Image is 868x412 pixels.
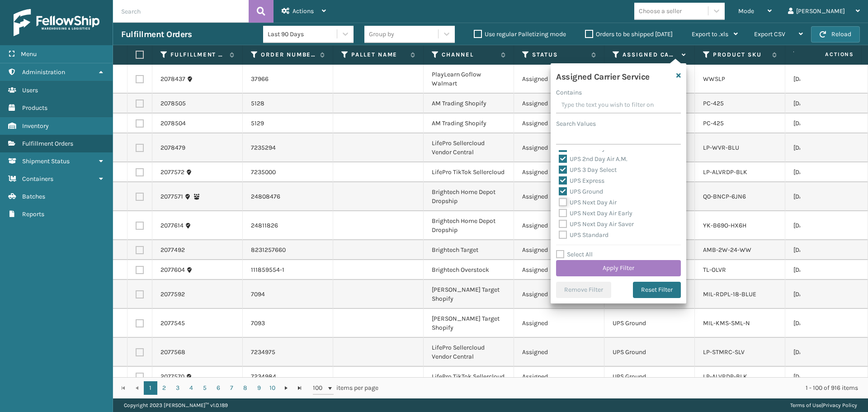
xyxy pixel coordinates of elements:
[424,182,514,211] td: Brightech Home Depot Dropship
[160,372,184,381] a: 2077570
[243,94,333,114] td: 5128
[556,251,593,258] label: Select All
[424,240,514,260] td: Brightech Target
[703,193,746,200] a: Q0-BNCP-6JN6
[22,122,49,130] span: Inventory
[157,381,171,395] a: 2
[633,282,681,298] button: Reset Filter
[160,265,185,275] a: 2077604
[639,6,682,16] div: Choose a seller
[160,143,185,152] a: 2078479
[160,75,185,84] a: 2078437
[514,65,604,94] td: Assigned
[261,51,316,59] label: Order Number
[424,133,514,162] td: LifePro Sellercloud Vendor Central
[514,309,604,338] td: Assigned
[424,114,514,133] td: AM Trading Shopify
[703,119,724,127] a: PC-425
[160,119,186,128] a: 2078504
[514,260,604,280] td: Assigned
[160,192,183,201] a: 2077571
[556,260,681,276] button: Apply Filter
[351,51,406,59] label: Pallet Name
[559,177,604,185] label: UPS Express
[22,175,53,183] span: Containers
[532,51,587,59] label: Status
[703,373,747,380] a: LP-ALVRDP-BLK
[738,7,754,15] span: Mode
[514,240,604,260] td: Assigned
[160,168,184,177] a: 2077572
[266,381,279,395] a: 10
[703,168,747,176] a: LP-ALVRDP-BLK
[243,338,333,367] td: 7234975
[703,222,746,229] a: YK-B69O-HX6H
[514,280,604,309] td: Assigned
[22,210,44,218] span: Reports
[514,338,604,367] td: Assigned
[424,260,514,280] td: Brightech Overstock
[797,47,859,62] span: Actions
[703,99,724,107] a: PC-425
[160,319,185,328] a: 2077545
[754,30,785,38] span: Export CSV
[313,384,326,393] span: 100
[313,381,379,395] span: items per page
[243,309,333,338] td: 7093
[243,65,333,94] td: 37966
[424,65,514,94] td: PlayLearn Goflow Walmart
[514,211,604,240] td: Assigned
[559,209,632,217] label: UPS Next Day Air Early
[703,348,745,356] a: LP-STMRC-SLV
[556,97,681,114] input: Type the text you wish to filter on
[243,260,333,280] td: 111859554-1
[22,157,70,165] span: Shipment Status
[556,282,611,298] button: Remove Filter
[424,309,514,338] td: [PERSON_NAME] Target Shopify
[296,384,303,392] span: Go to the last page
[556,69,650,82] h4: Assigned Carrier Service
[283,384,290,392] span: Go to the next page
[171,381,184,395] a: 3
[243,162,333,182] td: 7235000
[703,266,726,274] a: TL-OLVR
[811,26,860,43] button: Reload
[514,94,604,114] td: Assigned
[22,193,45,200] span: Batches
[252,381,266,395] a: 9
[243,114,333,133] td: 5129
[160,99,186,108] a: 2078505
[703,246,751,254] a: AMB-2W-24-WW
[243,240,333,260] td: 8231257660
[22,140,73,147] span: Fulfillment Orders
[243,280,333,309] td: 7094
[293,381,307,395] a: Go to the last page
[703,144,739,152] a: LP-WVR-BLU
[703,319,750,327] a: MIL-KMS-SML-N
[184,381,198,395] a: 4
[144,381,157,395] a: 1
[790,402,821,408] a: Terms of Use
[424,211,514,240] td: Brightech Home Depot Dropship
[823,402,857,408] a: Privacy Policy
[514,162,604,182] td: Assigned
[160,348,185,357] a: 2077568
[559,166,617,174] label: UPS 3 Day Select
[21,50,37,58] span: Menu
[124,398,228,412] p: Copyright 2023 [PERSON_NAME]™ v 1.0.189
[559,199,617,206] label: UPS Next Day Air
[790,398,857,412] div: |
[703,290,756,298] a: MIL-RDPL-18-BLUE
[391,384,858,393] div: 1 - 100 of 916 items
[279,381,293,395] a: Go to the next page
[14,9,99,36] img: logo
[243,182,333,211] td: 24808476
[585,30,673,38] label: Orders to be shipped [DATE]
[556,88,582,97] label: Contains
[424,280,514,309] td: [PERSON_NAME] Target Shopify
[198,381,212,395] a: 5
[692,30,728,38] span: Export to .xls
[268,29,338,39] div: Last 90 Days
[604,367,695,387] td: UPS Ground
[559,231,609,239] label: UPS Standard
